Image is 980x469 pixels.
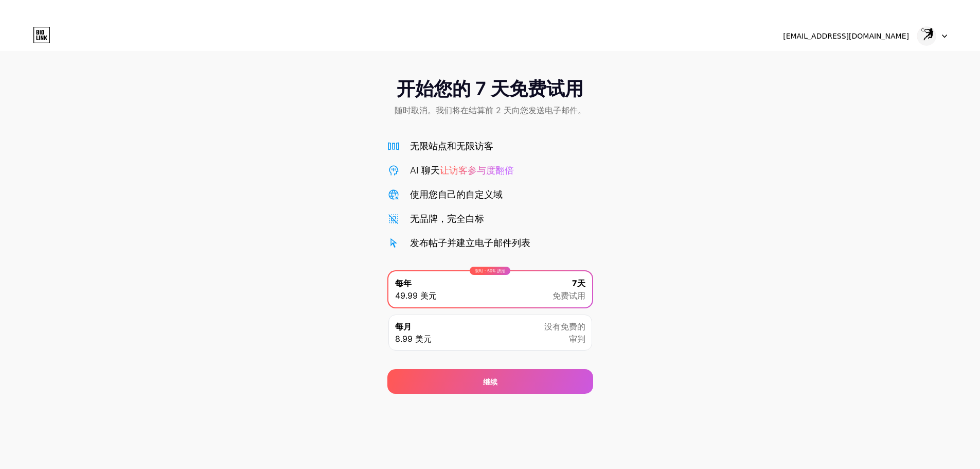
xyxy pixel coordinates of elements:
[397,77,583,100] font: 开始您的 7 天免费试用
[917,26,936,46] img: 阿芬贝特
[410,141,493,151] font: 无限站点和无限访客
[544,321,585,332] font: 没有免费的
[410,189,503,200] font: 使用您自己的自定义域
[440,165,514,176] font: 让访客参与度翻倍
[553,290,585,301] font: 免费试用
[410,213,484,224] font: 无品牌，完全白标
[395,278,412,288] font: 每年
[483,377,497,386] font: 继续
[783,32,909,40] font: [EMAIL_ADDRESS][DOMAIN_NAME]
[395,321,412,332] font: 每月
[395,290,437,301] font: 49.99 美元
[475,268,505,273] font: 限时：50% 折扣
[410,165,440,176] font: AI 聊天
[410,237,530,248] font: 发布帖子并建立电子邮件列表
[569,334,585,344] font: 审判
[395,334,432,344] font: 8.99 美元
[395,105,586,115] font: 随时取消。我们将在结算前 2 天向您发送电子邮件。
[572,278,585,288] font: 7天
